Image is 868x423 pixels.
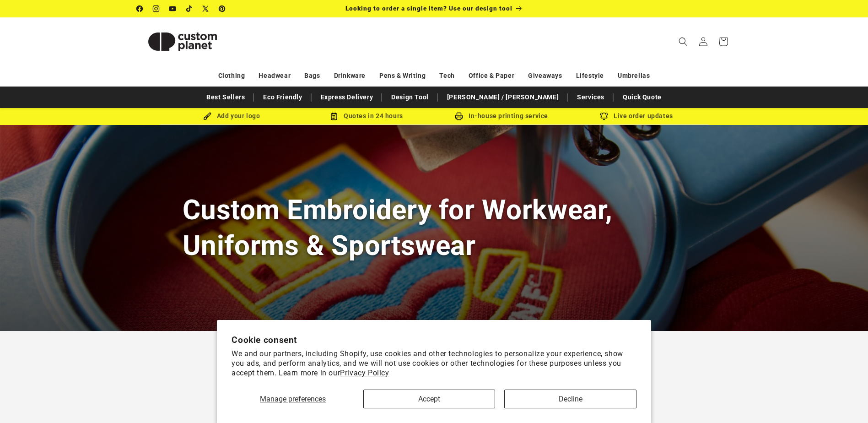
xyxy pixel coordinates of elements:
div: Quotes in 24 hours [299,110,434,122]
span: Looking to order a single item? Use our design tool [345,5,512,12]
a: Express Delivery [316,89,378,105]
a: Clothing [218,68,245,84]
div: Add your logo [164,110,299,122]
button: Manage preferences [232,390,354,408]
a: Office & Paper [469,68,514,84]
h1: Custom Embroidery for Workwear, Uniforms & Sportswear [183,192,686,263]
button: Decline [504,390,636,408]
img: Order Updates Icon [330,112,338,120]
a: Drinkware [334,68,366,84]
a: Best Sellers [202,89,249,105]
div: Live order updates [569,110,704,122]
img: In-house printing [455,112,463,120]
a: Quick Quote [618,89,666,105]
a: Headwear [259,68,291,84]
a: Design Tool [387,89,433,105]
a: [PERSON_NAME] / [PERSON_NAME] [442,89,563,105]
a: Eco Friendly [259,89,307,105]
a: Umbrellas [618,68,650,84]
span: Manage preferences [260,395,326,403]
img: Brush Icon [203,112,211,120]
a: Pens & Writing [379,68,426,84]
a: Bags [304,68,320,84]
p: We and our partners, including Shopify, use cookies and other technologies to personalize your ex... [232,349,636,378]
button: Accept [363,390,495,408]
a: Privacy Policy [340,369,389,377]
summary: Search [673,32,693,52]
a: Lifestyle [576,68,604,84]
div: In-house printing service [434,110,569,122]
img: Custom Planet [137,21,228,62]
a: Custom Planet [133,17,232,65]
a: Tech [439,68,454,84]
a: Giveaways [528,68,562,84]
img: Order updates [600,112,608,120]
a: Services [572,89,609,105]
h2: Cookie consent [232,335,636,345]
